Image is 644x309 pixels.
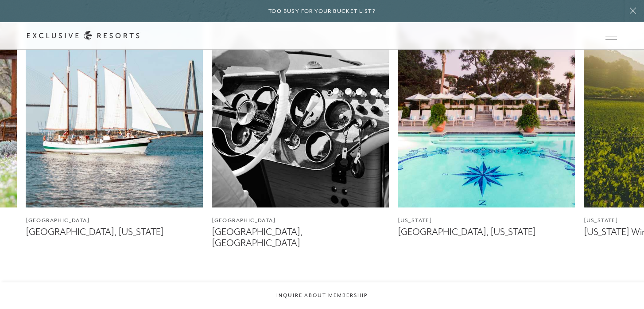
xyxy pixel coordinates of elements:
[268,7,376,16] h6: Too busy for your bucket list?
[212,216,389,225] figcaption: [GEOGRAPHIC_DATA]
[605,33,617,39] button: Open navigation
[26,216,203,225] figcaption: [GEOGRAPHIC_DATA]
[398,227,575,238] figcaption: [GEOGRAPHIC_DATA], [US_STATE]
[212,227,389,249] figcaption: [GEOGRAPHIC_DATA], [GEOGRAPHIC_DATA]
[26,227,203,238] figcaption: [GEOGRAPHIC_DATA], [US_STATE]
[398,216,575,225] figcaption: [US_STATE]
[635,300,644,309] iframe: Qualified Messenger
